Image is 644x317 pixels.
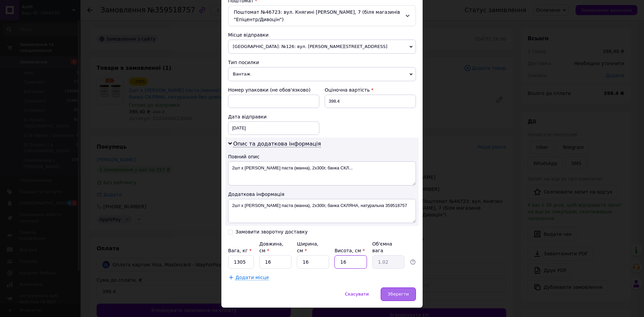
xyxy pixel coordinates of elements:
[228,113,319,120] div: Дата відправки
[235,229,308,235] div: Замовити зворотну доставку
[259,241,283,253] label: Довжина, см
[228,40,416,54] span: [GEOGRAPHIC_DATA]: №126: вул. [PERSON_NAME][STREET_ADDRESS]
[228,60,259,65] span: Тип посилки
[372,241,405,254] div: Об'ємна вага
[388,292,409,297] span: Зберегти
[325,87,416,93] div: Оціночна вартість
[228,67,416,81] span: Вантаж
[228,191,416,198] div: Додаткова інформація
[345,292,369,297] span: Скасувати
[233,141,321,147] span: Опис та додаткова інформація
[228,87,319,93] div: Номер упаковки (не обов'язково)
[334,248,365,253] label: Висота, см
[235,275,269,280] span: Додати місце
[228,5,416,26] div: Поштомат №46723: вул. Княгині [PERSON_NAME], 7 (біля магазинів "Епіцентр/Дивоцін")
[228,32,269,38] span: Місце відправки
[228,153,416,160] div: Повний опис
[228,199,416,223] textarea: 2шт х [PERSON_NAME] паста (манна), 2х300г, банка СКЛЯНА, натуральна 359518757
[228,161,416,186] textarea: 2шт х [PERSON_NAME] паста (манна), 2х300г, банка СКЛ...
[228,248,252,253] label: Вага, кг
[297,241,318,253] label: Ширина, см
